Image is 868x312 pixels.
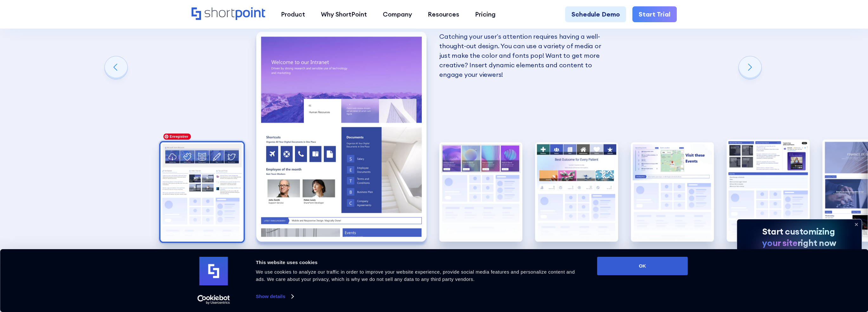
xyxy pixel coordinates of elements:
button: OK [597,257,688,275]
a: Usercentrics Cookiebot - opens in a new window [186,295,241,304]
div: Resources [428,10,459,19]
a: Show details [256,292,293,301]
img: Internal SharePoint site example for company policy [256,32,427,241]
img: HR SharePoint site example for documents [535,142,618,242]
a: Pricing [467,6,504,22]
div: 2 / 8 [256,32,427,241]
img: Internal SharePoint site example for knowledge base [727,139,810,242]
div: 1 / 8 [160,142,244,242]
img: Internal SharePoint site example for knowledge base [631,142,714,242]
span: Enregistrer [163,133,191,140]
div: 6 / 8 [727,139,810,242]
div: Company [383,10,412,19]
a: Home [192,7,265,21]
div: 3 / 8 [439,142,522,242]
div: Next slide [739,56,761,79]
a: Start Trial [632,6,677,22]
img: SharePoint Communication site example for news [439,142,522,242]
div: This website uses cookies [256,259,583,266]
div: 5 / 8 [631,142,714,242]
div: 4 / 8 [535,142,618,242]
div: Previous slide [105,56,127,79]
div: Product [281,10,305,19]
div: Why ShortPoint [321,10,367,19]
img: HR SharePoint site example for Homepage [160,142,244,242]
a: Company [375,6,420,22]
a: Why ShortPoint [313,6,375,22]
span: We use cookies to analyze our traffic in order to improve your website experience, provide social... [256,269,575,282]
div: Pricing [475,10,496,19]
a: Schedule Demo [565,6,626,22]
a: Product [273,6,313,22]
p: Catching your user’s attention requires having a well-thought-out design. You can use a variety o... [439,32,610,79]
a: Resources [420,6,467,22]
img: logo [199,257,228,285]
